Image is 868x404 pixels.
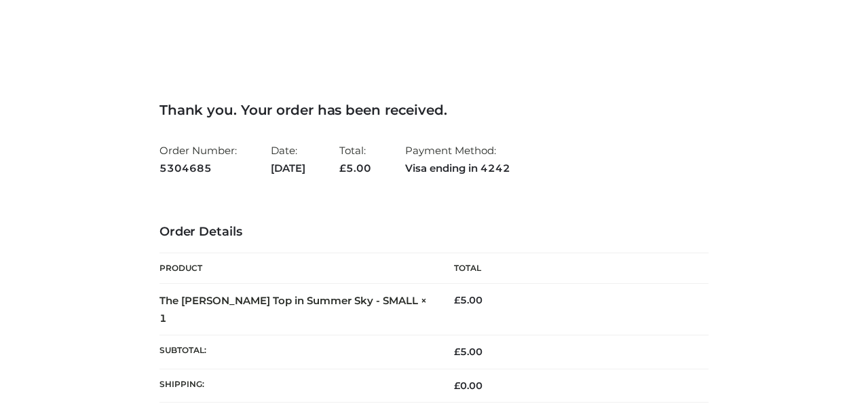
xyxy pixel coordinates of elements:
th: Subtotal: [159,335,434,369]
span: 5.00 [339,162,371,175]
bdi: 0.00 [454,380,483,392]
h3: Order Details [159,225,709,240]
th: Total [434,253,709,284]
th: Shipping: [159,369,434,402]
li: Total: [339,139,371,180]
strong: Visa ending in 4242 [405,160,510,177]
span: £ [454,380,460,392]
li: Payment Method: [405,139,510,180]
strong: [DATE] [271,160,305,177]
li: Date: [271,139,305,180]
li: Order Number: [159,139,237,180]
strong: 5304685 [159,160,237,177]
span: £ [454,294,460,306]
h3: Thank you. Your order has been received. [159,102,709,118]
strong: × 1 [159,294,427,325]
bdi: 5.00 [454,294,483,306]
span: £ [339,162,346,175]
span: £ [454,346,460,358]
a: The [PERSON_NAME] Top in Summer Sky - SMALL [159,294,418,307]
span: 5.00 [454,346,483,358]
th: Product [159,253,434,284]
